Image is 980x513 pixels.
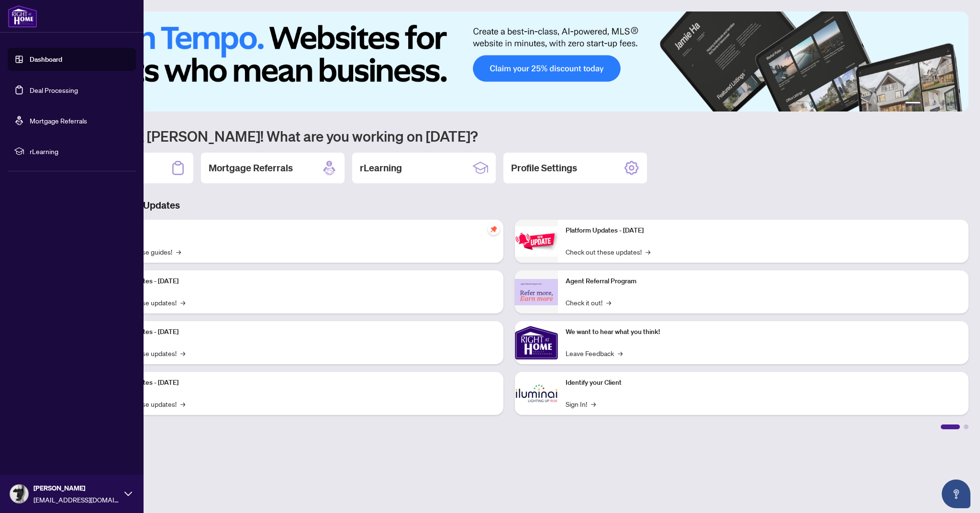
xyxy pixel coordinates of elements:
p: We want to hear what you think! [566,327,961,337]
span: [EMAIL_ADDRESS][DOMAIN_NAME] [33,494,120,505]
a: Leave Feedback→ [566,348,623,358]
span: → [180,399,185,409]
a: Sign In!→ [566,399,596,409]
p: Platform Updates - [DATE] [566,225,961,236]
a: Dashboard [30,55,62,64]
p: Agent Referral Program [566,276,961,287]
button: 4 [940,102,944,106]
a: Check it out!→ [566,297,611,308]
h3: Brokerage & Industry Updates [50,199,969,212]
button: 3 [932,102,936,106]
button: 5 [947,102,951,106]
button: Open asap [942,480,970,508]
p: Platform Updates - [DATE] [100,378,496,388]
button: 1 [905,102,921,106]
img: Profile Icon [10,485,28,503]
button: 6 [955,102,959,106]
h2: Mortgage Referrals [209,161,293,175]
span: → [646,246,650,257]
a: Mortgage Referrals [30,116,87,125]
p: Self-Help [100,225,496,236]
span: → [618,348,623,358]
span: rLearning [30,146,129,156]
a: Deal Processing [30,86,78,94]
span: [PERSON_NAME] [33,483,120,493]
p: Identify your Client [566,378,961,388]
span: → [180,297,185,308]
img: Platform Updates - June 23, 2025 [515,226,558,256]
span: → [606,297,611,308]
p: Platform Updates - [DATE] [100,327,496,337]
h2: Profile Settings [511,161,577,175]
img: Slide 0 [50,11,969,112]
p: Platform Updates - [DATE] [100,276,496,287]
span: → [591,399,596,409]
a: Check out these updates!→ [566,246,650,257]
span: pushpin [488,223,500,235]
h1: Welcome back [PERSON_NAME]! What are you working on [DATE]? [50,127,969,145]
h2: rLearning [360,161,402,175]
span: → [180,348,185,358]
img: logo [8,5,37,28]
button: 2 [924,102,928,106]
img: Agent Referral Program [515,279,558,305]
img: We want to hear what you think! [515,321,558,364]
img: Identify your Client [515,372,558,415]
span: → [176,246,181,257]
